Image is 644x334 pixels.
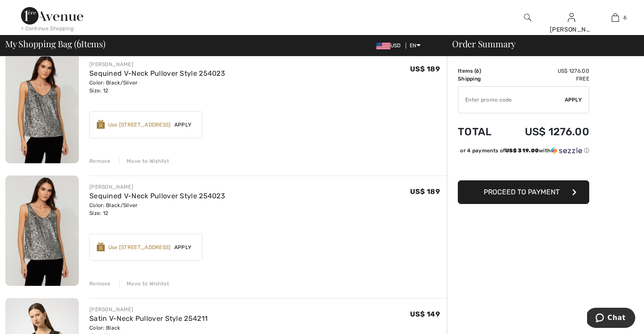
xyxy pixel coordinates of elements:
span: US$ 189 [410,187,440,196]
span: Apply [171,121,195,129]
span: 6 [476,68,479,74]
span: Apply [171,243,195,251]
img: My Info [568,12,575,23]
td: Items ( ) [458,67,503,75]
td: Shipping [458,75,503,83]
td: US$ 1276.00 [503,117,589,147]
a: Sequined V-Neck Pullover Style 254023 [89,69,225,77]
div: or 4 payments of with [460,147,589,155]
span: Apply [565,96,582,104]
a: Satin V-Neck Pullover Style 254211 [89,314,208,323]
div: < Continue Shopping [21,25,74,32]
img: Reward-Logo.svg [97,243,105,251]
div: Color: Black/Silver Size: 12 [89,79,225,95]
div: [PERSON_NAME] [89,306,208,313]
img: 1ère Avenue [21,7,83,25]
div: [PERSON_NAME] [89,183,225,191]
div: Move to Wishlist [119,280,169,288]
span: My Shopping Bag ( Items) [5,39,106,48]
input: Promo code [458,87,565,113]
img: search the website [524,12,531,23]
img: Sequined V-Neck Pullover Style 254023 [5,53,79,163]
td: Free [503,75,589,83]
td: Total [458,117,503,147]
img: Sezzle [551,147,582,155]
button: Proceed to Payment [458,180,589,204]
img: US Dollar [376,42,390,49]
div: Order Summary [442,39,639,48]
img: Reward-Logo.svg [97,120,105,129]
div: or 4 payments ofUS$ 319.00withSezzle Click to learn more about Sezzle [458,147,589,158]
div: [PERSON_NAME] [89,60,225,68]
span: US$ 149 [410,310,440,318]
img: My Bag [612,12,619,23]
div: [PERSON_NAME] [550,25,593,34]
span: USD [376,42,404,49]
span: US$ 319.00 [505,148,539,154]
span: 6 [77,37,81,49]
span: Proceed to Payment [484,188,559,196]
img: Sequined V-Neck Pullover Style 254023 [5,176,79,286]
div: Remove [89,280,111,288]
iframe: Opens a widget where you can chat to one of our agents [587,308,635,330]
div: Use [STREET_ADDRESS] [108,243,171,251]
span: US$ 189 [410,65,440,73]
iframe: PayPal-paypal [458,158,589,177]
div: Move to Wishlist [119,157,169,165]
span: 6 [623,14,626,21]
a: Sign In [568,13,575,21]
div: Remove [89,157,111,165]
a: 6 [594,12,637,23]
div: Use [STREET_ADDRESS] [108,121,171,129]
td: US$ 1276.00 [503,67,589,75]
span: EN [410,42,421,49]
div: Color: Black/Silver Size: 12 [89,201,225,217]
a: Sequined V-Neck Pullover Style 254023 [89,192,225,200]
